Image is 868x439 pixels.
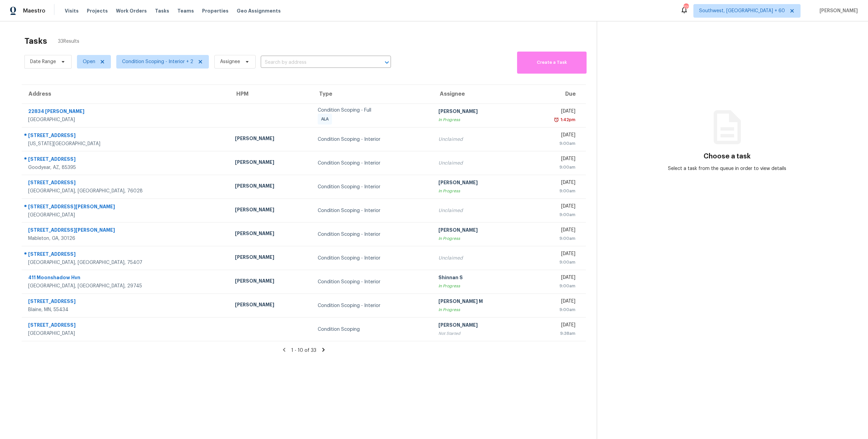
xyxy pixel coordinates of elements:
[235,230,307,238] div: [PERSON_NAME]
[438,207,518,214] div: Unclaimed
[529,298,575,306] div: [DATE]
[28,227,224,235] div: [STREET_ADDRESS][PERSON_NAME]
[235,135,307,144] div: [PERSON_NAME]
[318,279,428,285] div: Condition Scoping - Interior
[155,8,169,13] span: Tasks
[438,274,518,283] div: Shinnan S
[438,283,518,289] div: In Progress
[28,203,224,212] div: [STREET_ADDRESS][PERSON_NAME]
[261,57,372,68] input: Search by address
[28,156,224,164] div: [STREET_ADDRESS]
[318,136,428,143] div: Condition Scoping - Interior
[438,227,518,235] div: [PERSON_NAME]
[28,132,224,140] div: [STREET_ADDRESS]
[529,227,575,235] div: [DATE]
[28,251,224,259] div: [STREET_ADDRESS]
[438,235,518,242] div: In Progress
[235,301,307,310] div: [PERSON_NAME]
[318,184,428,190] div: Condition Scoping - Interior
[438,108,518,116] div: [PERSON_NAME]
[318,255,428,262] div: Condition Scoping - Interior
[704,153,751,160] h3: Choose a task
[22,85,230,104] th: Address
[433,85,524,104] th: Assignee
[28,274,224,283] div: 411 Moonshadow Hvn
[684,4,688,11] div: 773
[529,259,575,266] div: 9:00am
[28,283,224,289] div: [GEOGRAPHIC_DATA], [GEOGRAPHIC_DATA], 29745
[116,7,147,14] span: Work Orders
[28,306,224,313] div: Blaine, MN, 55434
[30,58,56,65] span: Date Range
[318,302,428,309] div: Condition Scoping - Interior
[529,211,575,218] div: 9:00am
[28,298,224,306] div: [STREET_ADDRESS]
[122,58,193,65] span: Condition Scoping - Interior + 2
[438,116,518,123] div: In Progress
[23,7,45,14] span: Maestro
[235,278,307,286] div: [PERSON_NAME]
[438,298,518,306] div: [PERSON_NAME] M
[529,250,575,259] div: [DATE]
[438,136,518,143] div: Unclaimed
[529,188,575,194] div: 9:00am
[318,231,428,238] div: Condition Scoping - Interior
[58,38,79,45] span: 33 Results
[202,7,229,14] span: Properties
[235,159,307,167] div: [PERSON_NAME]
[529,179,575,188] div: [DATE]
[65,7,79,14] span: Visits
[699,7,785,14] span: Southwest, [GEOGRAPHIC_DATA] + 60
[529,235,575,242] div: 9:00am
[318,160,428,167] div: Condition Scoping - Interior
[817,7,858,14] span: [PERSON_NAME]
[235,183,307,191] div: [PERSON_NAME]
[554,116,559,123] img: Overdue Alarm Icon
[235,206,307,215] div: [PERSON_NAME]
[28,330,224,337] div: [GEOGRAPHIC_DATA]
[559,116,575,123] div: 1:42pm
[438,330,518,337] div: Not Started
[237,7,281,14] span: Geo Assignments
[529,322,575,330] div: [DATE]
[28,116,224,123] div: [GEOGRAPHIC_DATA]
[318,107,428,114] div: Condition Scoping - Full
[318,207,428,214] div: Condition Scoping - Interior
[318,326,428,333] div: Condition Scoping
[529,132,575,140] div: [DATE]
[529,274,575,283] div: [DATE]
[438,179,518,188] div: [PERSON_NAME]
[438,255,518,262] div: Unclaimed
[28,179,224,188] div: [STREET_ADDRESS]
[382,58,392,67] button: Open
[28,259,224,266] div: [GEOGRAPHIC_DATA], [GEOGRAPHIC_DATA], 75407
[438,188,518,194] div: In Progress
[24,38,47,44] h2: Tasks
[529,306,575,313] div: 9:00am
[87,7,108,14] span: Projects
[235,254,307,262] div: [PERSON_NAME]
[529,283,575,289] div: 9:00am
[529,140,575,147] div: 9:00am
[83,58,95,65] span: Open
[529,155,575,164] div: [DATE]
[230,85,312,104] th: HPM
[520,59,583,66] span: Create a Task
[312,85,433,104] th: Type
[28,212,224,218] div: [GEOGRAPHIC_DATA]
[529,203,575,211] div: [DATE]
[321,116,331,122] span: ALA
[529,330,575,337] div: 9:38am
[517,52,587,74] button: Create a Task
[438,160,518,167] div: Unclaimed
[28,140,224,147] div: [US_STATE][GEOGRAPHIC_DATA]
[529,164,575,171] div: 9:00am
[28,164,224,171] div: Goodyear, AZ, 85395
[524,85,586,104] th: Due
[28,188,224,194] div: [GEOGRAPHIC_DATA], [GEOGRAPHIC_DATA], 76028
[28,108,224,116] div: 22834 [PERSON_NAME]
[438,306,518,313] div: In Progress
[438,322,518,330] div: [PERSON_NAME]
[291,348,316,353] span: 1 - 10 of 33
[28,235,224,242] div: Mableton, GA, 30126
